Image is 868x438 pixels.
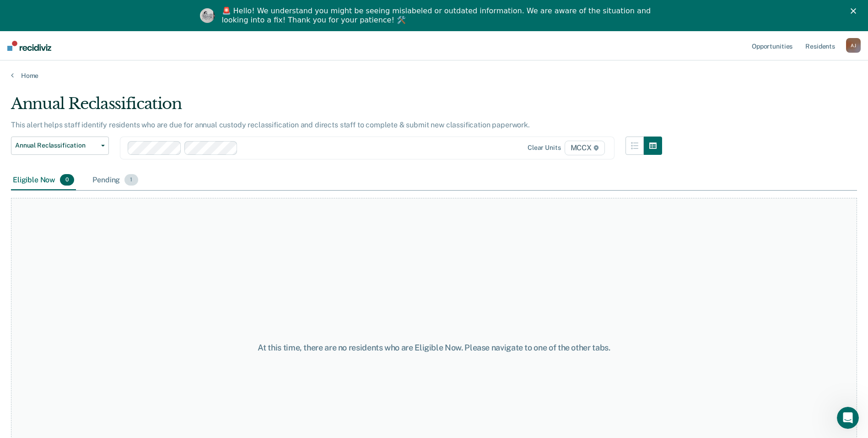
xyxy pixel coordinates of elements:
[837,407,859,429] iframe: Intercom live chat
[565,141,605,155] span: MCCX
[200,8,215,23] img: Profile image for Kim
[528,144,561,152] div: Clear units
[60,174,74,186] span: 0
[11,94,662,120] div: Annual Reclassification
[851,8,860,14] div: Close
[11,170,76,191] div: Eligible Now0
[803,31,837,60] a: Residents
[750,31,794,60] a: Opportunities
[15,142,97,149] span: Annual Reclassification
[11,120,530,129] p: This alert helps staff identify residents who are due for annual custody reclassification and dir...
[91,170,140,191] div: Pending1
[124,174,138,186] span: 1
[846,38,861,53] button: AJ
[11,71,857,80] a: Home
[223,343,646,353] div: At this time, there are no residents who are Eligible Now. Please navigate to one of the other tabs.
[7,41,51,51] img: Recidiviz
[846,38,861,53] div: A J
[222,6,654,25] div: 🚨 Hello! We understand you might be seeing mislabeled or outdated information. We are aware of th...
[11,137,109,155] button: Annual Reclassification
